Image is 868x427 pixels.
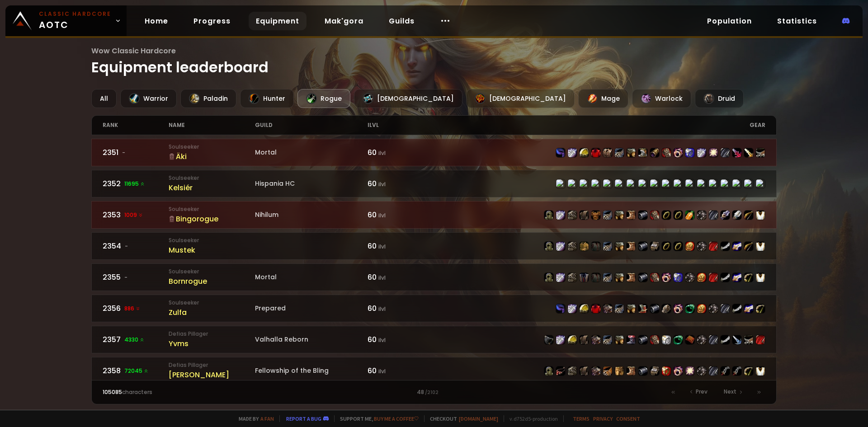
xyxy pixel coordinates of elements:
img: item-11626 [709,242,718,251]
small: Defias Pillager [169,361,255,369]
img: item-859 [580,242,589,251]
div: Fellowship of the Bling [255,366,368,375]
img: item-12966 [650,304,659,313]
img: item-16711 [627,211,636,220]
a: Terms [573,415,590,422]
div: 2357 [103,334,169,345]
img: item-18738 [756,148,765,157]
div: 60 [368,272,434,283]
a: Population [700,12,759,30]
img: item-15062 [615,211,624,220]
small: ilvl [378,243,386,250]
img: item-16721 [591,211,600,220]
img: item-15806 [732,242,741,251]
small: ilvl [378,274,386,282]
img: item-17705 [721,273,730,282]
div: ilvl [368,116,434,135]
div: 60 [368,147,434,158]
div: 2358 [103,365,169,376]
img: item-15825 [603,304,612,313]
small: Soulseeker [169,143,255,151]
img: item-17705 [721,335,730,344]
img: item-12548 [685,148,694,157]
a: 23574330 Defias PillagerYvmsValhalla Reborn60 ilvlitem-12587item-15411item-12927item-49item-15825... [91,326,777,353]
img: item-11122 [685,211,694,220]
img: item-22004 [638,335,647,344]
img: item-22269 [709,366,718,375]
div: Kelsiér [169,182,255,193]
img: item-13965 [697,211,706,220]
div: 2351 [103,147,169,158]
small: Soulseeker [169,267,255,276]
span: AOTC [39,10,111,32]
a: Progress [186,12,238,30]
img: item-18505 [603,366,612,375]
a: Guilds [382,12,422,30]
img: item-15062 [627,148,636,157]
img: item-17713 [674,148,683,157]
small: Defias Pillager [169,330,255,338]
img: item-49 [580,335,589,344]
img: item-16713 [603,211,612,220]
div: [PERSON_NAME] [169,369,255,380]
img: item-5976 [756,242,765,251]
img: item-12927 [568,335,577,344]
a: Statistics [770,12,824,30]
img: item-15411 [556,211,565,220]
span: v. d752d5 - production [504,415,558,422]
img: item-16826 [662,304,671,313]
a: Report a bug [286,415,321,422]
img: item-16708 [568,273,577,282]
span: - [122,149,125,157]
img: item-17713 [662,273,671,282]
img: item-18680 [744,366,753,375]
img: item-13340 [709,335,718,344]
img: item-20255 [627,335,636,344]
small: Soulseeker [169,205,255,213]
div: 60 [368,209,434,221]
img: item-13209 [685,335,694,344]
img: item-16713 [615,148,624,157]
div: guild [255,116,368,135]
img: item-22255 [662,366,671,375]
div: rank [103,116,169,135]
img: item-13217 [662,335,671,344]
a: Privacy [593,415,613,422]
small: ilvl [378,149,386,157]
img: item-22002 [603,335,612,344]
span: Made by [233,415,274,422]
img: item-13098 [674,335,683,344]
img: item-18500 [674,211,683,220]
img: item-12927 [580,148,589,157]
img: item-12582 [721,366,730,375]
span: 105085 [103,388,122,396]
img: item-3342 [580,273,589,282]
img: item-15063 [650,211,659,220]
div: 60 [368,365,434,376]
img: item-13098 [685,304,694,313]
div: Yvms [169,338,255,349]
img: item-16710 [638,273,647,282]
span: Support me, [334,415,419,422]
img: item-12940 [721,211,730,220]
img: item-16707 [544,366,553,375]
div: name [169,116,255,135]
img: item-15825 [591,335,600,344]
img: item-12966 [638,366,647,375]
img: item-16713 [603,273,612,282]
img: item-12939 [732,211,741,220]
span: Prev [696,388,708,396]
img: item-12783 [732,148,741,157]
img: item-13965 [685,273,694,282]
div: 2352 [103,178,169,189]
img: item-16707 [544,211,553,220]
div: Bornrogue [169,276,255,287]
div: Mage [578,89,628,108]
div: 2353 [103,209,169,221]
a: a fan [260,415,274,422]
img: item-16708 [568,242,577,251]
img: item-16712 [650,242,659,251]
div: 60 [368,240,434,252]
div: Rogue [297,89,350,108]
small: Soulseeker [169,236,255,244]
